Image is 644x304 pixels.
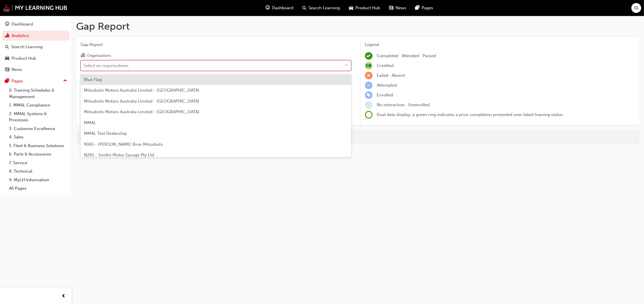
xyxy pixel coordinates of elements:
span: down-icon [345,62,349,69]
div: Pages [12,78,23,84]
div: Legend [365,41,635,48]
a: 1. MMAL Compliance [7,101,69,110]
span: N281 - Smiths Motor Garage Pty Ltd [84,152,154,157]
span: Mitsubishi Motors Australia Limited - [GEOGRAPHIC_DATA] [84,88,199,93]
span: car-icon [5,56,9,61]
span: Gap Report [81,41,351,48]
span: Mitsubishi Motors Australia Limited - [GEOGRAPHIC_DATA] [84,109,199,114]
div: Select an organisations [84,62,129,69]
a: 6. Parts & Accessories [7,150,69,159]
span: prev-icon [62,293,66,300]
span: Completed · Attended · Passed [377,53,436,58]
span: search-icon [302,4,306,11]
span: MMAL [84,120,96,125]
span: Search Learning [309,5,340,11]
a: All Pages [7,184,69,193]
a: news-iconNews [385,2,411,14]
span: MMAL Test Dealership [84,131,127,136]
img: mmal [3,4,67,11]
span: search-icon [5,45,9,50]
span: news-icon [5,67,9,72]
span: N165 - [PERSON_NAME] Bros Mitsubishi [84,142,163,147]
span: Pages [422,5,433,11]
span: Attempted [377,83,397,88]
a: 7. Service [7,159,69,167]
span: chart-icon [5,33,9,38]
h1: Gap Report [76,20,640,33]
a: 8. Technical [7,167,69,176]
span: null-icon [365,62,373,69]
a: 2. MMAL Systems & Processes [7,110,69,124]
span: No interaction · Unenrolled [377,102,430,107]
div: Organisations [87,53,111,59]
span: guage-icon [5,22,9,27]
a: Product Hub [2,53,69,64]
span: learningRecordVerb_ATTEMPT-icon [365,82,373,89]
a: pages-iconPages [411,2,438,14]
span: Dashboard [272,5,293,11]
button: Pages [2,76,69,86]
span: Dual data display; a green ring indicates a prior completion presented over latest training status. [377,112,564,117]
a: car-iconProduct Hub [344,2,385,14]
a: 9. MyLH Information [7,176,69,184]
a: 0. Training Schedules & Management [7,86,69,101]
span: organisation-icon [81,53,85,58]
span: Credited [377,63,394,68]
a: Dashboard [2,19,69,29]
span: guage-icon [266,4,270,11]
span: news-icon [389,4,393,11]
div: Dashboard [12,21,33,27]
span: learningRecordVerb_COMPLETE-icon [365,52,373,60]
div: Product Hub [12,55,36,62]
a: Analytics [2,31,69,41]
span: SS [634,5,639,11]
button: SS [631,3,641,13]
a: 3. Customer Excellence [7,124,69,133]
a: search-iconSearch Learning [298,2,344,14]
div: Search Learning [11,44,43,50]
a: 4. Sales [7,133,69,141]
span: News [396,5,406,11]
span: pages-icon [5,79,9,84]
span: Blue Flag [84,77,102,82]
span: Enrolled [377,92,393,98]
span: learningRecordVerb_ENROLL-icon [365,91,373,99]
button: DashboardAnalyticsSearch LearningProduct HubNews [2,18,69,76]
span: learningRecordVerb_FAIL-icon [365,72,373,79]
span: up-icon [63,77,67,85]
a: Search Learning [2,42,69,52]
div: For more in-depth analysis and data download, go to [80,134,635,140]
span: pages-icon [415,4,419,11]
span: Product Hub [355,5,380,11]
span: Mitsubishi Motors Australia Limited - [GEOGRAPHIC_DATA] [84,99,199,104]
span: learningRecordVerb_NONE-icon [365,101,373,109]
span: car-icon [349,4,353,11]
a: 5. Fleet & Business Solutions [7,141,69,150]
a: guage-iconDashboard [261,2,298,14]
div: News [12,66,22,73]
a: News [2,64,69,75]
span: Failed · Absent [377,73,405,78]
